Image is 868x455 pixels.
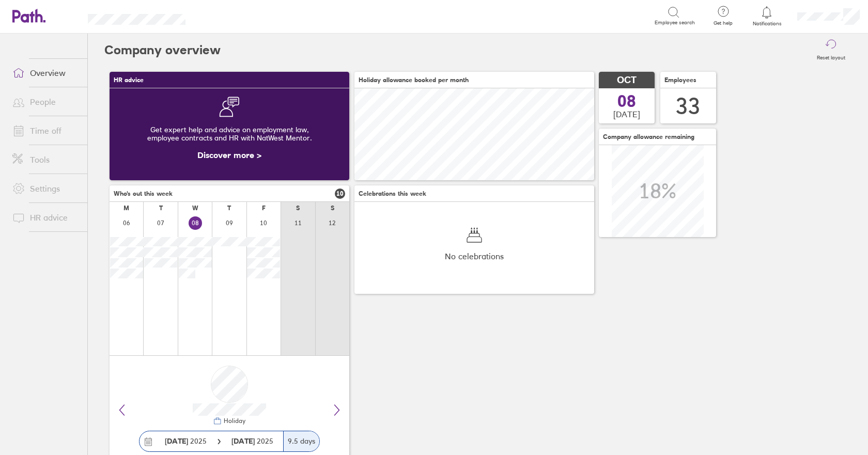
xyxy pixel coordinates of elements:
span: Employees [664,76,696,84]
span: Employee search [655,20,695,26]
span: 2025 [231,437,273,445]
div: S [331,205,334,212]
div: F [262,205,266,212]
label: Reset layout [811,52,851,61]
div: T [159,205,163,212]
a: Notifications [750,5,784,27]
a: Tools [4,149,87,170]
span: [DATE] [613,109,640,119]
a: Settings [4,178,87,199]
span: 08 [617,93,636,109]
span: Notifications [750,21,784,27]
a: Discover more > [197,150,261,160]
span: Holiday allowance booked per month [359,76,469,84]
span: 10 [335,189,345,199]
a: HR advice [4,207,87,228]
div: Search [213,11,240,20]
div: Get expert help and advice on employment law, employee contracts and HR with NatWest Mentor. [118,117,341,150]
div: 33 [676,93,701,119]
a: Overview [4,62,87,83]
h2: Company overview [104,34,221,67]
div: S [296,205,300,212]
a: Time off [4,120,87,141]
strong: [DATE] [231,436,257,446]
span: Get help [706,20,740,26]
div: T [227,205,231,212]
span: 2025 [165,437,207,445]
span: Company allowance remaining [603,133,694,140]
span: OCT [617,75,637,86]
div: 9.5 days [283,431,319,451]
div: W [192,205,198,212]
span: No celebrations [445,252,504,261]
div: M [123,205,129,212]
strong: [DATE] [165,436,188,446]
span: Celebrations this week [359,190,426,197]
span: Who's out this week [114,190,173,197]
div: Holiday [222,417,245,425]
span: HR advice [114,76,144,84]
a: People [4,91,87,112]
button: Reset layout [811,34,851,67]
